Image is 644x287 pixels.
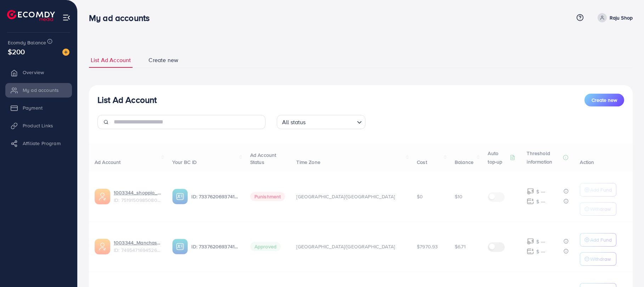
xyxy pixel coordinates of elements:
[149,56,178,64] span: Create new
[62,49,69,56] img: image
[281,117,307,127] span: All status
[97,95,157,105] h3: List Ad Account
[7,10,55,21] img: logo
[277,115,365,129] div: Search for option
[610,13,633,22] p: Raju Shop
[8,46,25,57] span: $200
[595,13,633,22] a: Raju Shop
[89,13,155,23] h3: My ad accounts
[91,56,131,64] span: List Ad Account
[8,39,46,46] span: Ecomdy Balance
[308,116,354,127] input: Search for option
[584,94,624,106] button: Create new
[62,13,71,22] img: menu
[592,96,617,104] span: Create new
